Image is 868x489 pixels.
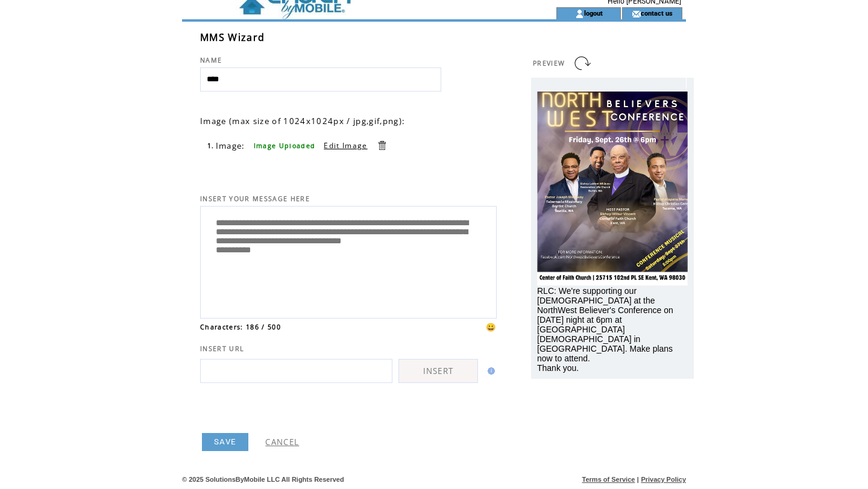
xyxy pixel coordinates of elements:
[200,323,281,331] span: Characters: 186 / 500
[200,116,405,126] span: Image (max size of 1024x1024px / jpg,gif,png):
[637,476,639,483] span: |
[533,59,565,67] span: PREVIEW
[265,437,299,447] a: CANCEL
[582,476,635,483] a: Terms of Service
[216,140,245,151] span: Image:
[537,286,673,373] span: RLC: We're supporting our [DEMOGRAPHIC_DATA] at the NorthWest Believer's Conference on [DATE] nig...
[324,140,367,151] a: Edit Image
[584,9,603,17] a: logout
[202,433,248,451] a: SAVE
[200,56,222,64] span: NAME
[398,359,478,383] a: INSERT
[641,476,686,483] a: Privacy Policy
[200,344,244,353] span: INSERT URL
[200,31,265,44] span: MMS Wizard
[376,140,388,151] a: Delete this item
[632,9,641,19] img: contact_us_icon.gif
[200,195,310,203] span: INSERT YOUR MESSAGE HERE
[484,367,495,375] img: help.gif
[641,9,673,17] a: contact us
[575,9,584,19] img: account_icon.gif
[207,142,215,150] span: 1.
[486,322,497,332] span: 😀
[254,142,316,150] span: Image Uploaded
[182,476,344,483] span: © 2025 SolutionsByMobile LLC All Rights Reserved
